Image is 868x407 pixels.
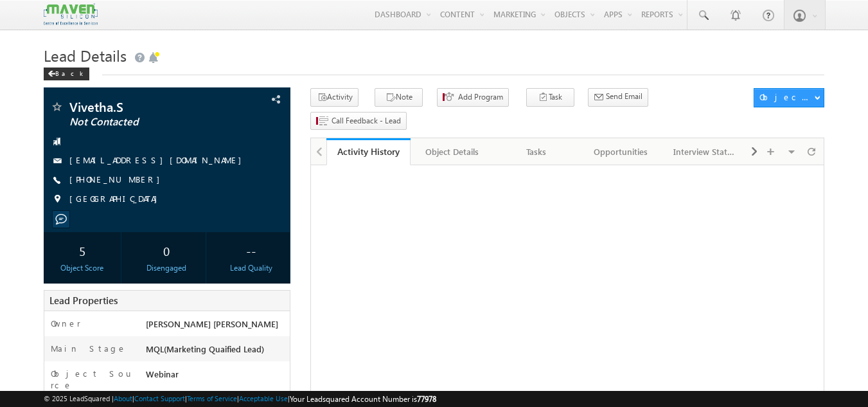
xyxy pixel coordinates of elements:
a: Contact Support [134,394,185,402]
span: [PERSON_NAME] [PERSON_NAME] [146,318,278,329]
div: Object Score [47,262,118,274]
button: Object Actions [754,88,824,107]
img: Custom Logo [44,3,98,26]
div: 0 [131,239,202,262]
a: Interview Status [663,138,747,165]
button: Add Program [437,88,509,107]
a: Activity History [326,138,411,165]
label: Owner [51,318,81,329]
a: Tasks [495,138,579,165]
label: Object Source [51,368,134,391]
span: © 2025 LeadSquared | | | | | [44,393,436,405]
span: Lead Properties [49,294,118,307]
div: Opportunities [589,144,651,159]
div: Lead Quality [215,262,287,274]
div: 5 [47,239,118,262]
div: Object Actions [759,91,814,103]
label: Main Stage [51,343,127,354]
div: Disengaged [131,262,202,274]
span: Send Email [606,91,642,102]
button: Activity [310,88,359,107]
span: Vivetha.S [69,100,222,113]
a: Terms of Service [187,394,237,402]
span: Not Contacted [69,116,222,129]
div: -- [215,239,287,262]
button: Call Feedback - Lead [310,112,407,131]
div: MQL(Marketing Quaified Lead) [143,343,290,361]
span: Call Feedback - Lead [332,115,401,127]
span: 77978 [417,394,436,404]
a: About [114,394,132,402]
a: [EMAIL_ADDRESS][DOMAIN_NAME] [69,154,248,165]
span: Your Leadsquared Account Number is [290,394,436,404]
div: Tasks [505,144,567,159]
button: Send Email [588,88,648,107]
span: [PHONE_NUMBER] [69,174,166,186]
a: Object Details [411,138,495,165]
a: Acceptable Use [239,394,288,402]
span: Add Program [458,91,503,103]
a: Opportunities [579,138,663,165]
button: Task [526,88,574,107]
div: Activity History [336,145,401,158]
button: Note [375,88,423,107]
a: Back [44,67,96,78]
span: [GEOGRAPHIC_DATA] [69,193,164,206]
div: Back [44,68,89,80]
div: Interview Status [673,144,736,159]
div: Object Details [421,144,483,159]
div: Webinar [143,368,290,386]
span: Lead Details [44,45,127,66]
